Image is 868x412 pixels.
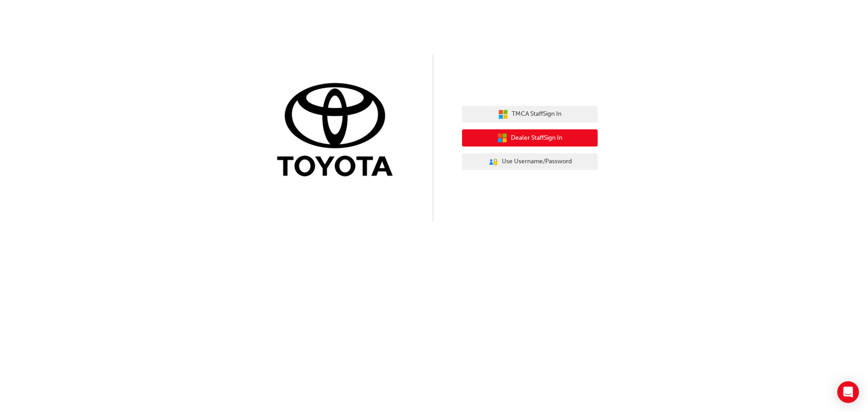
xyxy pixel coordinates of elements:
[512,109,561,119] span: TMCA Staff Sign In
[837,381,859,403] div: Open Intercom Messenger
[270,81,406,181] img: Trak
[462,106,598,123] button: TMCA StaffSign In
[502,156,572,167] span: Use Username/Password
[511,133,562,143] span: Dealer Staff Sign In
[462,153,598,170] button: Use Username/Password
[462,129,598,147] button: Dealer StaffSign In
